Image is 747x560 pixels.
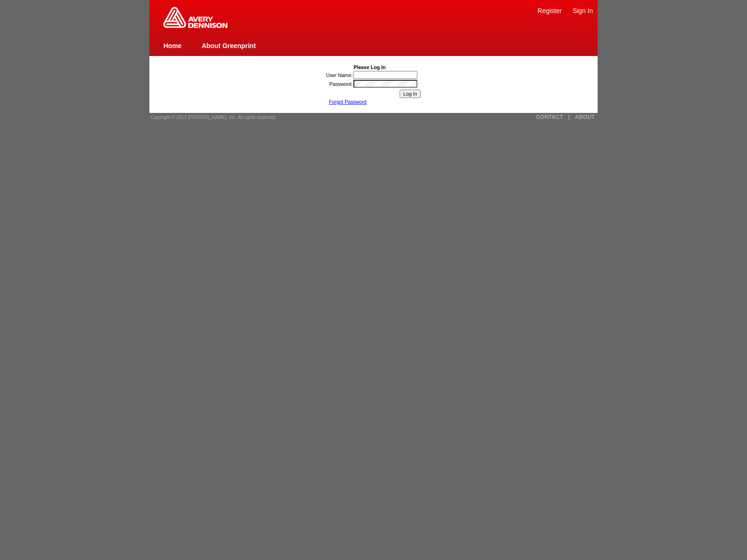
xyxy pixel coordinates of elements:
input: Log In [400,90,421,98]
a: About Greenprint [202,42,256,49]
a: Forgot Password [329,99,366,105]
label: User Name: [326,72,353,78]
span: Copyright © 2012 [PERSON_NAME], Inc. All rights reserved. [150,115,276,120]
a: CONTACT [536,114,563,120]
a: Register [537,7,562,14]
a: | [568,114,570,120]
label: Password: [330,81,353,87]
a: Greenprint [163,23,227,29]
b: Please Log In [353,64,386,70]
img: Home [163,7,227,28]
a: Sign In [572,7,593,14]
a: ABOUT [575,114,595,120]
a: Home [163,42,182,49]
